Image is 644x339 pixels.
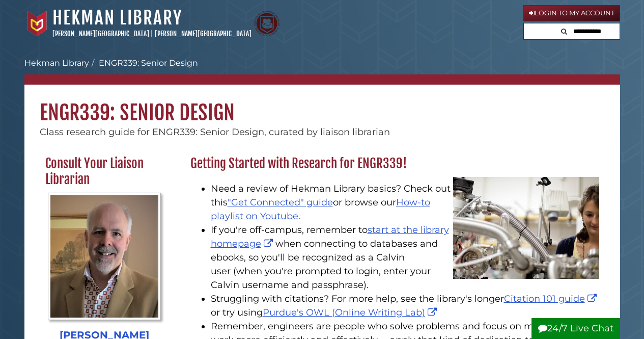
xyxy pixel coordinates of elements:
nav: breadcrumb [24,57,620,85]
h1: ENGR339: Senior Design [24,85,620,125]
span: | [151,30,153,38]
a: [PERSON_NAME][GEOGRAPHIC_DATA] [52,30,149,38]
i: Search [561,28,567,35]
li: Struggling with citations? For more help, see the library's longer or try using [211,292,599,320]
a: Citation 101 guide [504,293,599,304]
li: Need a review of Hekman Library basics? Check out this or browse our . [211,182,599,223]
img: Profile Photo [48,193,160,320]
a: "Get Connected" guide [228,197,333,208]
h2: Getting Started with Research for ENGR339! [185,155,604,172]
button: Search [558,23,570,37]
button: 24/7 Live Chat [531,318,620,339]
a: How-to playlist on Youtube [211,197,430,222]
a: Hekman Library [52,7,182,29]
img: Calvin Theological Seminary [254,11,279,36]
li: If you're off-campus, remember to when connecting to databases and ebooks, so you'll be recognize... [211,223,599,292]
a: start at the library homepage [211,224,449,249]
a: Login to My Account [523,5,620,21]
h2: Consult Your Liaison Librarian [40,155,169,188]
a: Purdue's OWL (Online Writing Lab) [263,307,439,318]
a: ENGR339: Senior Design [99,58,198,68]
span: Class research guide for ENGR339: Senior Design, curated by liaison librarian [40,126,390,138]
a: Hekman Library [24,58,89,68]
a: [PERSON_NAME][GEOGRAPHIC_DATA] [155,30,251,38]
img: Calvin University [24,11,50,36]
